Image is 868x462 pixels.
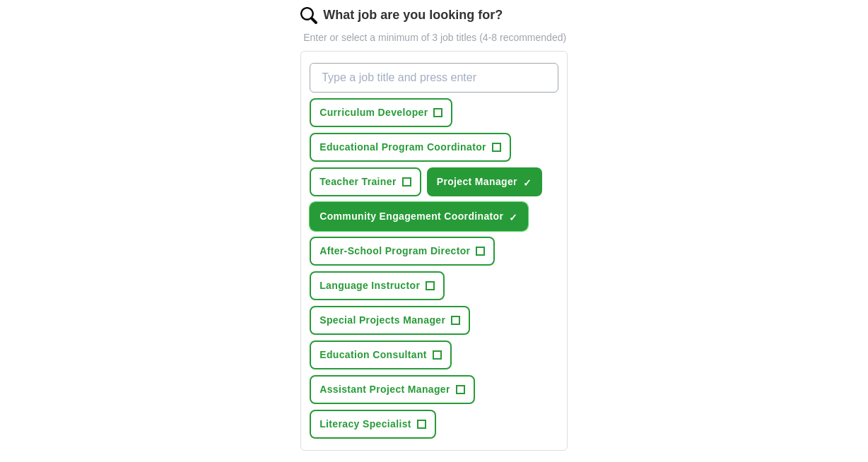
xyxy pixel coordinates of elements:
[319,348,427,362] span: Education Consultant
[319,313,445,328] span: Special Projects Manager
[310,63,558,93] input: Type a job title and press enter
[319,105,428,120] span: Curriculum Developer
[427,167,542,196] button: Project Manager✓
[319,417,411,432] span: Literacy Specialist
[437,174,517,189] span: Project Manager
[310,98,452,127] button: Curriculum Developer
[319,174,397,189] span: Teacher Trainer
[310,237,495,266] button: After-School Program Director
[310,271,445,300] button: Language Instructor
[323,6,503,25] label: What job are you looking for?
[310,375,475,404] button: Assistant Project Manager
[319,244,470,259] span: After-School Program Director
[310,410,436,439] button: Literacy Specialist
[319,140,486,155] span: Educational Program Coordinator
[310,340,452,369] button: Education Consultant
[300,7,317,24] img: search.png
[319,278,420,293] span: Language Instructor
[310,306,470,335] button: Special Projects Manager
[310,202,528,231] button: Community Engagement Coordinator✓
[509,212,517,223] span: ✓
[310,167,421,196] button: Teacher Trainer
[319,209,503,224] span: Community Engagement Coordinator
[300,30,568,45] p: Enter or select a minimum of 3 job titles (4-8 recommended)
[523,177,532,189] span: ✓
[310,133,511,162] button: Educational Program Coordinator
[319,382,450,397] span: Assistant Project Manager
